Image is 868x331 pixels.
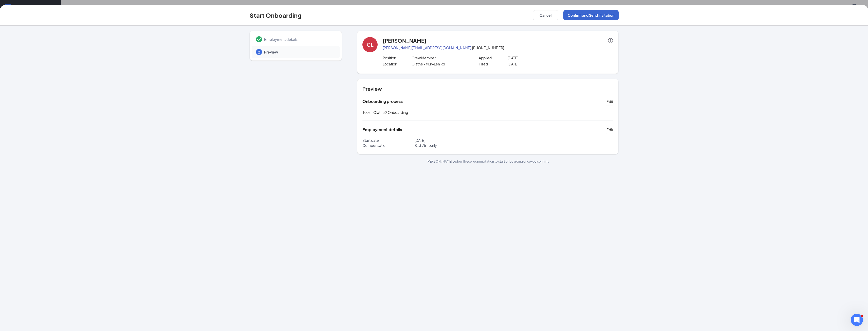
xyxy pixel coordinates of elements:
span: 2 [258,49,260,55]
p: · [PHONE_NUMBER] [383,45,613,50]
span: Edit [606,127,613,132]
span: Preview [264,49,335,55]
h3: Start Onboarding [250,11,302,20]
button: Confirm and Send Invitation [563,10,619,20]
p: [DATE] [508,61,565,66]
span: Employment details [264,37,335,42]
p: [DATE] [508,55,565,60]
span: 1003 - Olathe 2 Onboarding [362,110,408,115]
p: Applied [479,55,508,60]
a: [PERSON_NAME][EMAIL_ADDRESS][DOMAIN_NAME] [383,45,471,50]
h5: Onboarding process [362,99,403,104]
p: [PERSON_NAME] Ledo will receive an invitation to start onboarding once you confirm. [357,159,618,164]
p: Start date [362,138,415,143]
p: Hired [479,61,508,66]
p: [DATE] [415,138,488,143]
p: $ 13.75 hourly [415,143,488,148]
button: Cancel [533,10,558,20]
h4: [PERSON_NAME] [383,37,426,44]
div: CL [367,41,374,48]
h5: Employment details [362,127,402,132]
p: Compensation [362,143,415,148]
button: Edit [606,126,613,134]
p: Olathe - Mur-Len Rd [412,61,469,66]
p: Location [383,61,412,66]
iframe: Intercom live chat [851,314,863,326]
h4: Preview [362,85,613,92]
p: Crew Member [412,55,469,60]
span: Edit [606,99,613,104]
span: info-circle [608,38,613,43]
p: Position [383,55,412,60]
svg: Checkmark [256,36,262,42]
button: Edit [606,97,613,106]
